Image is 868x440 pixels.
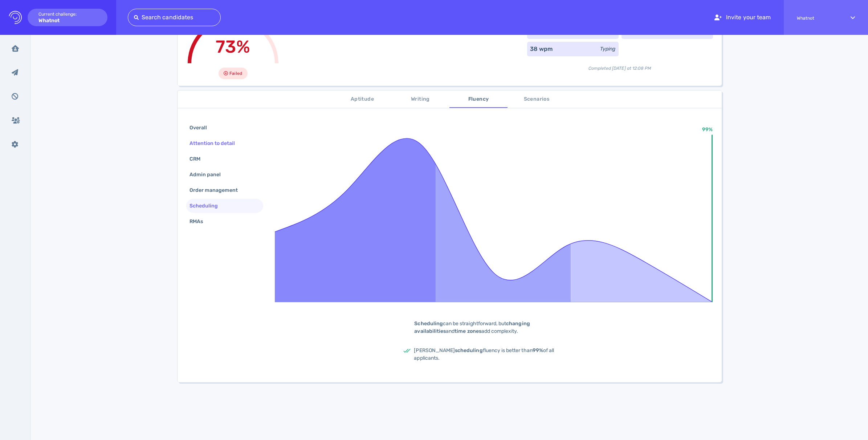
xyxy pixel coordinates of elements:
div: Overall [188,122,216,133]
div: Scheduling [188,201,227,211]
b: Scheduling [414,320,443,327]
span: 73% [216,36,250,57]
b: time zones [455,328,481,334]
span: [PERSON_NAME] fluency is better than of all applicants. [414,347,554,361]
span: Fluency [454,95,503,104]
div: CRM [188,154,209,164]
div: can be straightforward, but and add complexity. [403,320,584,335]
div: Typing [600,45,615,53]
span: Whatnot [797,16,838,21]
b: scheduling [455,347,483,354]
div: RMAs [188,216,212,227]
span: Aptitude [338,95,387,104]
div: 38 wpm [530,45,553,53]
span: Writing [396,95,445,104]
sub: 20 [536,31,541,36]
span: Scenarios [512,95,561,104]
div: Order management [188,185,247,195]
span: Failed [229,69,242,78]
text: 99% [702,126,713,133]
div: Completed [DATE] at 12:08 PM [527,59,713,72]
div: Admin panel [188,169,230,180]
div: Attention to detail [188,138,244,149]
b: 99% [533,347,543,354]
